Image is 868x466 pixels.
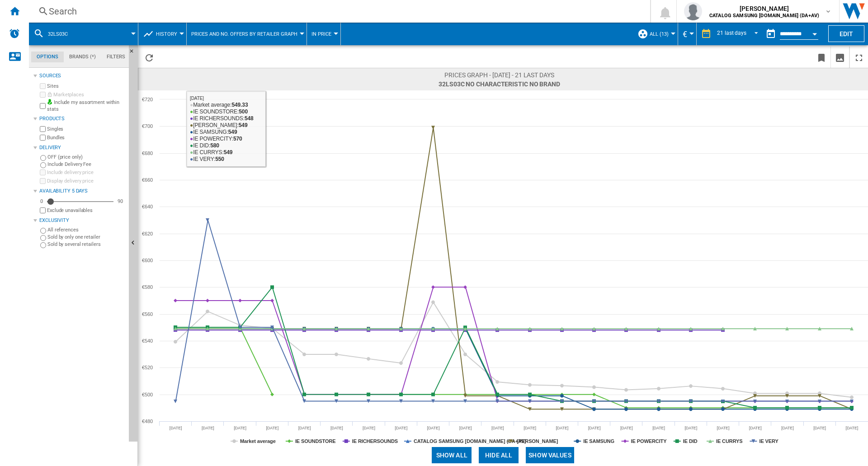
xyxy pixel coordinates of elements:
tspan: €500 [142,392,153,397]
md-tab-item: Options [31,52,64,62]
img: mysite-bg-18x18.png [47,99,52,104]
input: Display delivery price [40,178,46,184]
text: [DATE] [717,426,730,430]
div: History [143,23,182,45]
text: [DATE] [330,426,343,430]
label: Include Delivery Fee [47,161,125,168]
div: Exclusivity [39,217,125,224]
input: Sold by only one retailer [40,235,46,241]
text: [DATE] [298,426,311,430]
input: Include my assortment within stats [40,100,46,112]
span: € [683,29,687,39]
span: [PERSON_NAME] [709,4,819,13]
div: 0 [38,198,45,205]
input: Bundles [40,135,46,141]
tspan: €640 [142,204,153,209]
label: Include delivery price [47,169,125,176]
text: [DATE] [459,426,472,430]
tspan: €660 [142,177,153,183]
text: [DATE] [556,426,568,430]
button: € [683,23,692,45]
tspan: IE VERY [759,438,778,444]
tspan: IE CURRYS [716,438,743,444]
text: [DATE] [266,426,278,430]
div: Products [39,115,125,122]
text: [DATE] [749,426,762,430]
tspan: IE SOUNDSTORE [295,438,336,444]
text: [DATE] [427,426,440,430]
button: Maximize [850,47,868,68]
label: Bundles [47,134,125,141]
text: [DATE] [524,426,536,430]
input: Marketplaces [40,92,46,98]
label: OFF (price only) [47,154,125,160]
tspan: €540 [142,338,153,344]
tspan: €600 [142,258,153,263]
text: [DATE] [781,426,794,430]
button: History [156,23,182,45]
div: Search [49,5,627,18]
div: ALL (13) [637,23,673,45]
text: [DATE] [363,426,375,430]
tspan: IE SAMSUNG [583,438,614,444]
label: Marketplaces [47,91,125,98]
md-tab-item: Filters [101,52,131,62]
input: Display delivery price [40,207,46,213]
tspan: IE DID [683,438,698,444]
text: [DATE] [620,426,633,430]
label: Exclude unavailables [47,207,125,214]
div: In price [311,23,336,45]
tspan: Market average [240,438,276,444]
text: [DATE] [652,426,665,430]
tspan: €480 [142,419,153,424]
span: History [156,31,177,37]
tspan: €580 [142,284,153,290]
span: 32LS03C No characteristic No brand [439,80,560,89]
label: Sold by several retailers [47,241,125,248]
tspan: IE RICHERSOUNDS [352,438,398,444]
button: Bookmark this report [812,47,830,68]
button: 32LS03C [48,23,77,45]
label: All references [47,226,125,233]
button: Hide all [479,447,519,463]
img: alerts-logo.svg [9,28,20,39]
button: Reload [140,47,158,68]
text: [DATE] [813,426,826,430]
input: Sold by several retailers [40,242,46,248]
button: Hide [129,45,138,442]
div: Sources [39,72,125,80]
md-select: REPORTS.WIZARD.STEPS.REPORT.STEPS.REPORT_OPTIONS.PERIOD: 21 last days [716,27,762,42]
tspan: IE POWERCITY [631,438,667,444]
text: [DATE] [170,426,182,430]
label: Sites [47,83,125,89]
text: [DATE] [395,426,407,430]
tspan: €680 [142,151,153,156]
button: Edit [828,25,864,42]
label: Display delivery price [47,178,125,184]
text: [DATE] [846,426,859,430]
md-tab-item: Brands (*) [64,52,101,62]
text: [DATE] [684,426,697,430]
tspan: €520 [142,365,153,370]
input: Sites [40,83,46,89]
tspan: €620 [142,231,153,236]
b: CATALOG SAMSUNG [DOMAIN_NAME] (DA+AV) [709,13,819,19]
tspan: [PERSON_NAME] [517,438,558,444]
tspan: €720 [142,97,153,102]
div: 21 last days [717,30,746,36]
label: Include my assortment within stats [47,99,125,113]
button: Download as image [831,47,849,68]
input: Include delivery price [40,169,46,175]
md-slider: Availability [47,197,113,206]
div: Prices and No. offers by retailer graph [191,23,302,45]
label: Singles [47,126,125,132]
input: All references [40,228,46,234]
div: 90 [115,198,125,205]
button: Show values [526,447,574,463]
button: ALL (13) [650,23,673,45]
text: [DATE] [588,426,601,430]
span: 32LS03C [48,31,68,37]
tspan: CATALOG SAMSUNG [DOMAIN_NAME] (DA+AV) [414,438,526,444]
text: [DATE] [202,426,214,430]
